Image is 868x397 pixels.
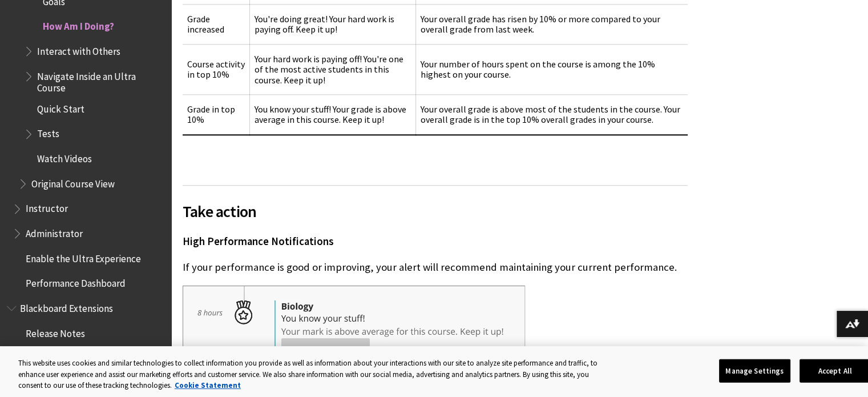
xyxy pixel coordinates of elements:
[26,224,83,239] span: Administrator
[183,44,250,94] td: Course activity in top 10%
[250,44,416,94] td: Your hard work is paying off! You're one of the most active students in this course. Keep it up!
[183,235,334,248] span: High Performance Notifications
[26,199,68,215] span: Instructor
[183,199,688,223] span: Take action
[37,99,84,115] span: Quick Start
[183,95,250,135] td: Grade in top 10%
[31,174,115,190] span: Original Course View
[416,44,688,94] td: Your number of hours spent on the course is among the 10% highest on your course.
[26,274,126,290] span: Performance Dashboard
[43,17,114,33] span: How Am I Doing?
[416,95,688,135] td: Your overall grade is above most of the students in the course. Your overall grade is in the top ...
[26,249,141,264] span: Enable the Ultra Experience
[37,67,163,94] span: Navigate Inside an Ultra Course
[719,359,790,383] button: Manage Settings
[37,42,120,57] span: Interact with Others
[20,299,113,314] span: Blackboard Extensions
[37,125,59,140] span: Tests
[250,5,416,45] td: You're doing great! Your hard work is paying off. Keep it up!
[175,380,241,390] a: More information about your privacy, opens in a new tab
[416,5,688,45] td: Your overall grade has risen by 10% or more compared to your overall grade from last week.
[183,5,250,45] td: Grade increased
[37,149,92,165] span: Watch Videos
[18,358,608,391] div: This website uses cookies and similar technologies to collect information you provide as well as ...
[26,324,85,339] span: Release Notes
[250,95,416,135] td: You know your stuff! Your grade is above average in this course. Keep it up!
[183,286,525,378] img: Image of an activity stream notification encouraging the student to continue current class perfor...
[183,260,688,275] p: If your performance is good or improving, your alert will recommend maintaining your current perf...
